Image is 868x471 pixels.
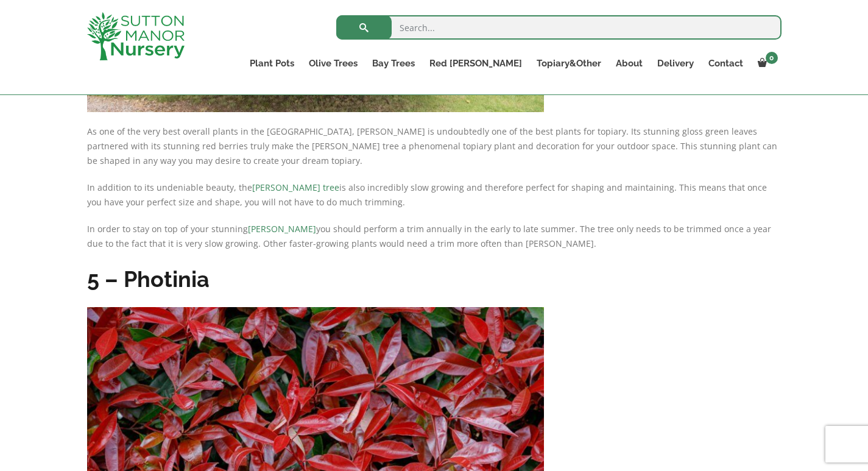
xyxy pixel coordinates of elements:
a: Bay Trees [365,55,422,72]
a: 0 [750,55,782,72]
a: Contact [701,55,750,72]
p: As one of the very best overall plants in the [GEOGRAPHIC_DATA], [PERSON_NAME] is undoubtedly one... [87,124,782,168]
p: In addition to its undeniable beauty, the is also incredibly slow growing and therefore perfect f... [87,180,782,210]
a: Delivery [650,55,701,72]
p: In order to stay on top of your stunning you should perform a trim annually in the early to late ... [87,222,782,251]
a: Olive Trees [302,55,365,72]
strong: 5 – Photinia [87,266,210,292]
img: logo [87,12,185,60]
a: Red [PERSON_NAME] [422,55,529,72]
a: [PERSON_NAME] [248,223,316,235]
a: Plant Pots [242,55,302,72]
a: Topiary&Other [529,55,609,72]
span: 0 [766,52,778,64]
a: About [609,55,650,72]
input: Search... [336,15,782,40]
a: [PERSON_NAME] tree [252,182,339,193]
